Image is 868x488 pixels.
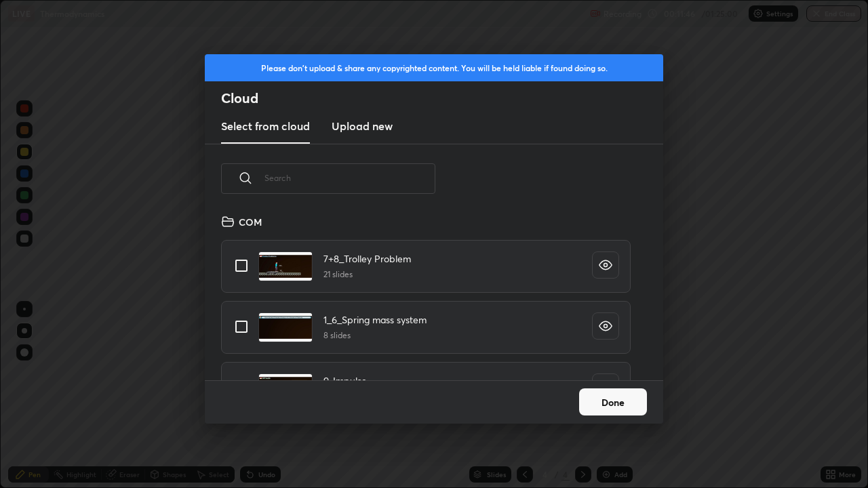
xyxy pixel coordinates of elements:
[258,312,313,342] img: 1695667496GD91QT.pdf
[264,149,435,207] input: Search
[221,89,663,107] h2: Cloud
[579,388,647,415] button: Done
[205,209,647,380] div: grid
[258,373,313,403] img: 1695751693ADCGKE.pdf
[323,373,367,388] h4: 9_Impulse
[221,118,310,134] h3: Select from cloud
[239,215,262,229] h4: COM
[332,118,393,134] h3: Upload new
[258,251,313,281] img: 1695579611LX4JU5.pdf
[323,312,427,327] h4: 1_6_Spring mass system
[323,268,411,281] h5: 21 slides
[205,54,663,81] div: Please don't upload & share any copyrighted content. You will be held liable if found doing so.
[323,329,427,342] h5: 8 slides
[323,251,411,266] h4: 7+8_Trolley Problem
